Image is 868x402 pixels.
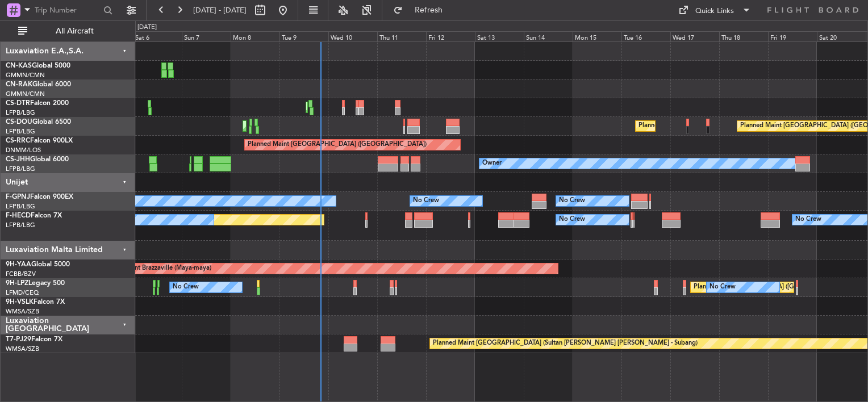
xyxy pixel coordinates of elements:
a: F-GPNJFalcon 900EX [6,194,73,200]
div: [DATE] [137,23,157,32]
span: 9H-YAA [6,261,31,268]
a: LFPB/LBG [6,127,35,136]
div: Quick Links [695,6,734,17]
a: 9H-LPZLegacy 500 [6,280,65,287]
div: Tue 9 [279,31,328,41]
input: Trip Number [35,2,100,19]
div: Planned Maint [GEOGRAPHIC_DATA] ([GEOGRAPHIC_DATA]) [639,118,817,135]
a: GMMN/CMN [6,90,45,98]
div: No Crew [795,211,821,228]
a: DNMM/LOS [6,146,41,154]
a: CS-DOUGlobal 6500 [6,119,71,125]
div: Mon 15 [573,31,621,41]
div: Planned Maint [GEOGRAPHIC_DATA] ([GEOGRAPHIC_DATA]) [248,136,427,153]
div: Planned [GEOGRAPHIC_DATA] ([GEOGRAPHIC_DATA]) [694,279,854,296]
div: Sat 20 [817,31,866,41]
span: CN-KAS [6,62,32,69]
a: LFMD/CEQ [6,288,39,297]
div: No Crew [559,192,585,210]
button: Quick Links [673,1,757,19]
button: Refresh [388,1,456,19]
a: LFPB/LBG [6,108,35,117]
a: CS-RRCFalcon 900LX [6,137,73,144]
span: CN-RAK [6,81,32,88]
div: Sat 6 [133,31,182,41]
a: CS-JHHGlobal 6000 [6,156,69,163]
div: Thu 11 [377,31,426,41]
div: No Crew [710,279,736,296]
a: T7-PJ29Falcon 7X [6,336,62,343]
a: WMSA/SZB [6,345,39,353]
div: Planned Maint [GEOGRAPHIC_DATA] ([GEOGRAPHIC_DATA]) [246,118,425,135]
div: Mon 8 [231,31,279,41]
div: No Crew [173,279,199,296]
button: All Aircraft [12,22,123,40]
span: 9H-LPZ [6,280,28,287]
div: AOG Maint Brazzaville (Maya-maya) [107,260,211,277]
div: Thu 18 [719,31,768,41]
div: Wed 10 [328,31,377,41]
span: CS-DOU [6,119,32,125]
span: 9H-VSLK [6,299,34,305]
a: GMMN/CMN [6,71,45,79]
div: No Crew [559,211,585,228]
a: CN-KASGlobal 5000 [6,62,70,69]
span: F-GPNJ [6,194,30,200]
span: [DATE] - [DATE] [193,5,247,15]
div: Wed 17 [670,31,719,41]
a: LFPB/LBG [6,221,35,229]
span: Refresh [405,6,453,14]
div: Owner [482,155,502,172]
div: Sun 14 [524,31,573,41]
span: T7-PJ29 [6,336,31,343]
a: FCBB/BZV [6,270,36,278]
a: CS-DTRFalcon 2000 [6,100,69,107]
a: WMSA/SZB [6,307,39,316]
div: No Crew [413,192,439,210]
span: CS-JHH [6,156,30,163]
div: Tue 16 [621,31,670,41]
span: F-HECD [6,212,31,219]
span: CS-RRC [6,137,30,144]
a: LFPB/LBG [6,202,35,211]
a: 9H-YAAGlobal 5000 [6,261,70,268]
a: CN-RAKGlobal 6000 [6,81,71,88]
span: All Aircraft [30,27,120,35]
div: Sat 13 [475,31,524,41]
a: F-HECDFalcon 7X [6,212,62,219]
a: LFPB/LBG [6,165,35,173]
div: Fri 19 [768,31,817,41]
a: 9H-VSLKFalcon 7X [6,299,65,305]
div: Fri 12 [426,31,475,41]
span: CS-DTR [6,100,30,107]
div: Planned Maint [GEOGRAPHIC_DATA] (Sultan [PERSON_NAME] [PERSON_NAME] - Subang) [433,335,698,352]
div: Sun 7 [182,31,231,41]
